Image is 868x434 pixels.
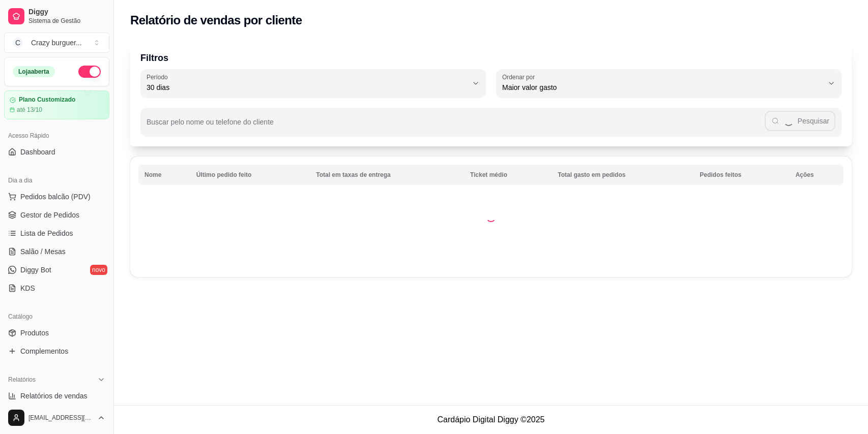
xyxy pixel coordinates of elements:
span: KDS [20,283,35,293]
span: Dashboard [20,147,55,157]
label: Período [147,73,171,81]
span: Relatórios de vendas [20,391,88,401]
span: Diggy [28,8,105,17]
a: Salão / Mesas [4,243,109,260]
article: até 13/10 [17,106,42,114]
span: Produtos [20,328,49,338]
span: Gestor de Pedidos [20,210,79,220]
button: Pedidos balcão (PDV) [4,189,109,205]
button: Select a team [4,33,109,53]
span: Relatórios [8,376,36,384]
a: Dashboard [4,144,109,160]
article: Plano Customizado [19,96,75,104]
span: C [13,38,23,48]
a: Produtos [4,325,109,341]
div: Loading [486,212,496,222]
a: Diggy Botnovo [4,262,109,278]
div: Crazy burguer ... [31,38,82,48]
a: KDS [4,280,109,296]
input: Buscar pelo nome ou telefone do cliente [147,121,765,131]
button: Ordenar porMaior valor gasto [496,69,842,98]
button: Período30 dias [140,69,486,98]
a: Complementos [4,343,109,359]
a: Gestor de Pedidos [4,207,109,223]
a: Relatórios de vendas [4,388,109,404]
div: Loja aberta [13,66,55,77]
footer: Cardápio Digital Diggy © 2025 [114,405,868,434]
span: [EMAIL_ADDRESS][DOMAIN_NAME] [28,414,93,422]
label: Ordenar por [502,73,538,81]
p: Filtros [140,51,842,65]
div: Dia a dia [4,172,109,189]
span: Lista de Pedidos [20,228,73,238]
span: Pedidos balcão (PDV) [20,192,91,202]
a: Plano Customizadoaté 13/10 [4,90,109,119]
a: Lista de Pedidos [4,225,109,241]
div: Catálogo [4,308,109,325]
div: Acesso Rápido [4,128,109,144]
span: Salão / Mesas [20,246,66,257]
span: Maior valor gasto [502,82,823,92]
button: [EMAIL_ADDRESS][DOMAIN_NAME] [4,406,109,430]
button: Alterar Status [78,66,101,78]
span: 30 dias [147,82,468,92]
span: Diggy Bot [20,265,51,275]
a: DiggySistema de Gestão [4,4,109,28]
span: Sistema de Gestão [28,17,105,25]
span: Complementos [20,346,68,356]
h2: Relatório de vendas por cliente [130,12,302,28]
